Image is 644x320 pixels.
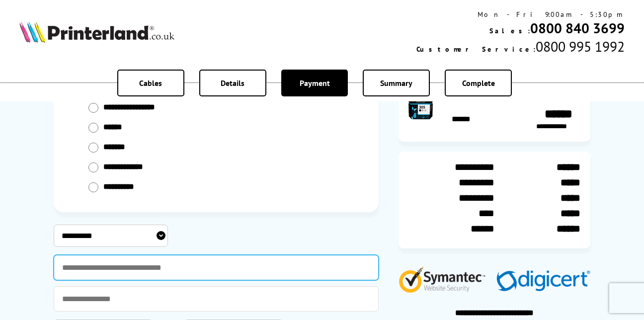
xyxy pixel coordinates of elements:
span: Customer Service: [416,45,536,54]
a: 0800 840 3699 [530,19,625,37]
span: Details [221,78,244,88]
span: Payment [300,78,330,88]
div: Mon - Fri 9:00am - 5:30pm [416,10,625,19]
span: Complete [462,78,495,88]
img: Printerland Logo [19,21,174,43]
span: Summary [380,78,412,88]
span: Cables [139,78,162,88]
span: 0800 995 1992 [536,37,625,56]
span: Sales: [489,26,530,35]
